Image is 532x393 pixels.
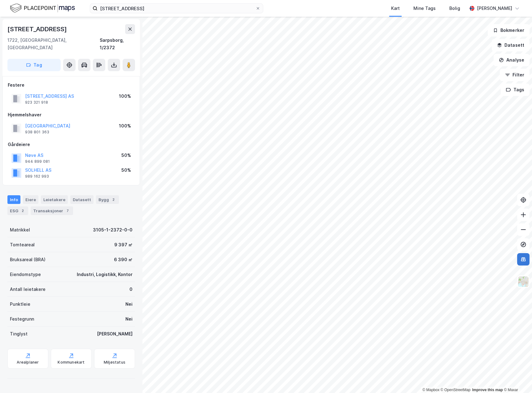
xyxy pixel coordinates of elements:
div: 989 162 993 [25,174,49,179]
div: Datasett [70,195,94,204]
div: Matrikkel [10,226,30,234]
a: OpenStreetMap [441,388,471,392]
a: Mapbox [422,388,439,392]
div: 3105-1-2372-0-0 [93,226,133,234]
img: logo.f888ab2527a4732fd821a326f86c7f29.svg [10,3,75,14]
iframe: Chat Widget [501,363,532,393]
div: ESG [7,206,28,215]
div: Industri, Logistikk, Kontor [77,271,133,278]
div: 944 899 081 [25,159,50,164]
div: Sarpsborg, 1/2372 [100,37,135,51]
div: Festere [8,81,135,89]
div: 0 [129,286,133,293]
div: Info [7,195,20,204]
div: Kart [391,5,400,12]
div: [PERSON_NAME] [97,330,133,338]
div: 9 397 ㎡ [114,241,133,248]
div: [STREET_ADDRESS] [7,24,68,34]
input: Søk på adresse, matrikkel, gårdeiere, leietakere eller personer [98,4,255,13]
img: Z [517,276,529,287]
div: Nei [125,315,133,323]
div: Miljøstatus [104,360,125,365]
div: Bygg [96,195,119,204]
button: Filter [500,69,530,81]
div: Leietakere [41,195,68,204]
div: 6 390 ㎡ [114,256,133,263]
div: Bruksareal (BRA) [10,256,46,263]
div: Transaksjoner [31,206,73,215]
div: 2 [20,208,26,214]
div: [PERSON_NAME] [477,5,512,12]
div: Mine Tags [413,5,436,12]
div: 100% [119,93,131,100]
div: Nei [125,300,133,308]
div: Tomteareal [10,241,35,248]
div: Kommunekart [58,360,85,365]
button: Tags [501,84,530,96]
div: 50% [121,166,131,174]
button: Datasett [492,39,530,51]
div: 1722, [GEOGRAPHIC_DATA], [GEOGRAPHIC_DATA] [7,37,100,51]
a: Improve this map [472,388,503,392]
div: Antall leietakere [10,286,46,293]
div: Tinglyst [10,330,28,338]
div: Hjemmelshaver [8,111,135,119]
div: 2 [110,196,116,203]
div: Festegrunn [10,315,34,323]
div: Arealplaner [17,360,39,365]
div: Kontrollprogram for chat [501,363,532,393]
button: Bokmerker [488,24,530,37]
div: 938 801 363 [25,130,49,135]
div: Bolig [449,5,460,12]
div: Eiendomstype [10,271,41,278]
button: Analyse [494,54,530,66]
div: Gårdeiere [8,141,135,148]
div: 100% [119,122,131,130]
button: Tag [7,59,61,71]
div: 923 321 918 [25,100,48,105]
div: Eiere [23,195,38,204]
div: 7 [64,208,71,214]
div: Punktleie [10,300,30,308]
div: 50% [121,152,131,159]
